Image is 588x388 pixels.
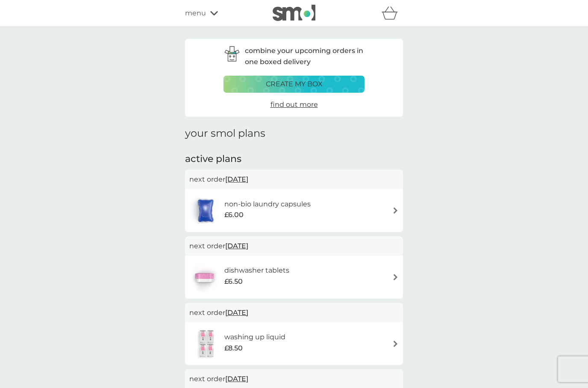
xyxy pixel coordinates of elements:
[266,79,323,90] p: create my box
[189,262,219,292] img: dishwasher tablets
[225,171,248,188] span: [DATE]
[185,127,403,140] h1: your smol plans
[382,5,403,22] div: basket
[392,207,399,214] img: arrow right
[189,241,399,252] p: next order
[224,343,243,354] span: £8.50
[273,5,315,21] img: smol
[225,238,248,254] span: [DATE]
[224,265,289,276] h6: dishwasher tablets
[224,276,243,287] span: £6.50
[224,209,244,220] span: £6.00
[189,196,222,226] img: non-bio laundry capsules
[189,329,224,359] img: washing up liquid
[270,99,318,110] a: find out more
[392,274,399,280] img: arrow right
[225,304,248,321] span: [DATE]
[189,174,399,185] p: next order
[225,370,248,387] span: [DATE]
[185,8,206,19] span: menu
[189,307,399,318] p: next order
[223,76,365,93] button: create my box
[189,373,399,385] p: next order
[185,153,403,166] h2: active plans
[224,199,311,210] h6: non-bio laundry capsules
[224,332,285,343] h6: washing up liquid
[270,100,318,109] span: find out more
[245,45,365,67] p: combine your upcoming orders in one boxed delivery
[392,341,399,347] img: arrow right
